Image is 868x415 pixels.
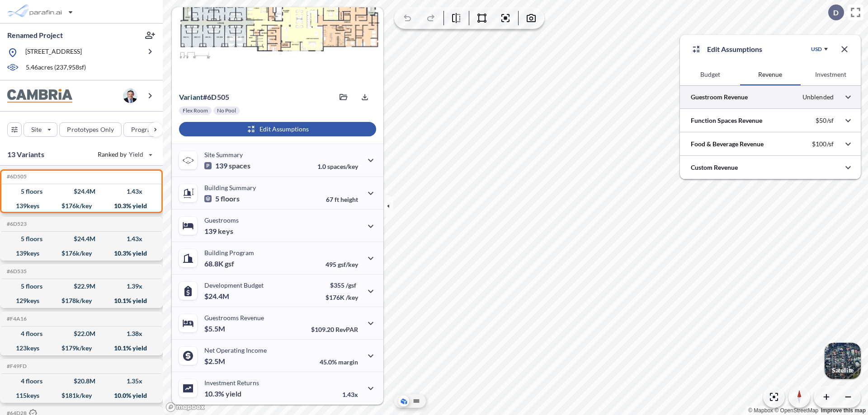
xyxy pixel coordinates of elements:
p: 5 [204,194,240,203]
p: Flex Room [183,107,208,114]
p: $355 [325,281,358,289]
h5: Click to copy the code [5,173,27,180]
p: Custom Revenue [691,163,738,172]
p: [STREET_ADDRESS] [25,47,82,58]
span: keys [218,227,233,236]
p: No Pool [217,107,236,114]
p: 13 Variants [7,149,44,160]
p: $50/sf [816,117,834,125]
p: Function Spaces Revenue [691,116,762,125]
button: Revenue [740,64,800,85]
span: height [340,196,358,203]
p: $176K [325,294,358,301]
p: Renamed Project [7,30,63,40]
span: margin [338,358,358,366]
span: gsf/key [338,261,358,268]
p: 1.0 [317,163,358,170]
div: USD [811,46,822,53]
p: Satellite [832,367,854,374]
span: ft [335,196,339,203]
p: Site [31,125,42,134]
span: RevPAR [335,326,358,333]
p: Investment Returns [204,379,259,387]
button: Prototypes Only [59,122,122,137]
img: user logo [123,89,137,103]
p: $24.4M [204,292,231,301]
button: Ranked by Yield [90,147,158,162]
p: 67 [326,196,358,203]
a: Mapbox [748,407,773,414]
p: Food & Beverage Revenue [691,140,764,149]
button: Site [24,122,57,137]
span: gsf [225,259,234,268]
p: $5.5M [204,324,226,333]
a: Improve this map [821,407,866,414]
h5: Click to copy the code [5,268,27,275]
p: 5.46 acres ( 237,958 sf) [26,63,86,73]
p: Building Program [204,249,254,256]
button: Investment [801,64,861,85]
p: 495 [325,261,358,268]
h5: Click to copy the code [5,363,27,369]
span: /key [346,294,358,301]
img: Switcher Image [825,343,861,379]
p: 1.43x [342,391,358,398]
span: spaces [229,161,250,170]
a: Mapbox homepage [165,402,205,412]
button: Program [123,122,172,137]
h5: Click to copy the code [5,316,27,322]
p: # 6d505 [179,93,229,102]
button: Aerial View [398,396,409,406]
p: $2.5M [204,357,226,366]
p: 45.0% [320,358,358,366]
p: Guestrooms Revenue [204,314,264,322]
img: BrandImage [7,89,72,103]
button: Budget [680,64,740,85]
p: Program [131,125,156,134]
p: Net Operating Income [204,346,267,354]
p: Edit Assumptions [707,44,762,55]
span: floors [221,194,240,203]
span: yield [226,389,241,398]
p: Development Budget [204,281,264,289]
p: 139 [204,227,233,236]
p: Building Summary [204,184,256,191]
p: Guestrooms [204,216,239,224]
a: OpenStreetMap [774,407,818,414]
button: Switcher ImageSatellite [825,343,861,379]
p: $109.20 [311,326,358,333]
p: Prototypes Only [67,125,114,134]
span: spaces/key [327,163,358,170]
p: $100/sf [812,140,834,148]
p: 68.8K [204,259,234,268]
button: Site Plan [411,396,422,406]
span: Variant [179,93,203,101]
p: D [833,9,839,17]
span: /gsf [346,281,356,289]
p: Site Summary [204,151,243,159]
button: Edit Assumptions [179,122,376,136]
h5: Click to copy the code [5,221,27,227]
p: 10.3% [204,389,241,398]
span: Yield [129,150,144,159]
p: 139 [204,161,250,170]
